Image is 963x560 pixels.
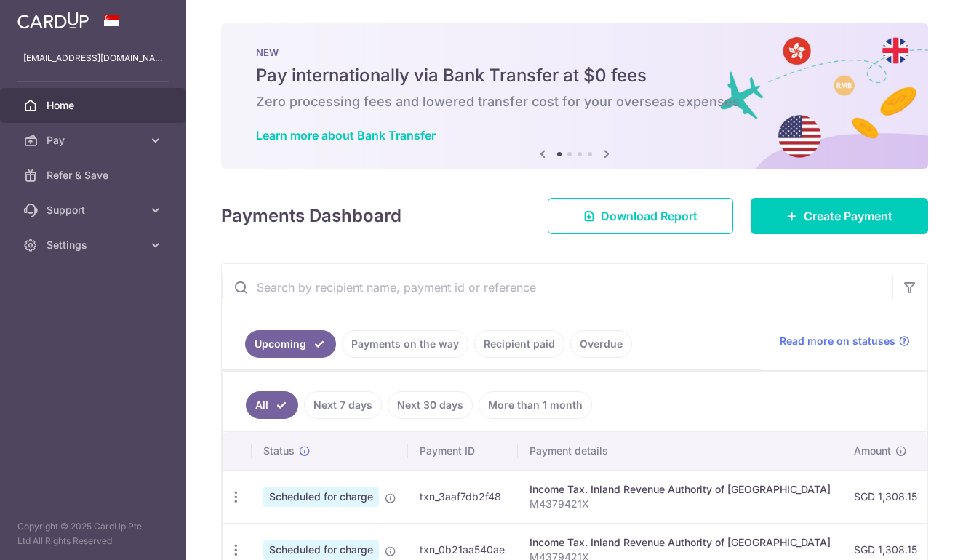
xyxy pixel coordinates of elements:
[842,470,929,523] td: SGD 1,308.15
[47,168,143,183] span: Refer & Save
[408,432,518,470] th: Payment ID
[222,264,892,311] input: Search by recipient name, payment id or reference
[570,330,632,358] a: Overdue
[601,207,698,225] span: Download Report
[751,198,928,234] a: Create Payment
[245,330,336,358] a: Upcoming
[474,330,564,358] a: Recipient paid
[780,334,895,348] span: Read more on statuses
[263,487,379,507] span: Scheduled for charge
[304,391,382,419] a: Next 7 days
[388,391,473,419] a: Next 30 days
[47,133,143,148] span: Pay
[408,470,518,523] td: txn_3aaf7db2f48
[479,391,592,419] a: More than 1 month
[221,23,928,169] img: Bank transfer banner
[530,482,831,497] div: Income Tax. Inland Revenue Authority of [GEOGRAPHIC_DATA]
[804,207,892,225] span: Create Payment
[518,432,842,470] th: Payment details
[342,330,468,358] a: Payments on the way
[17,12,89,29] img: CardUp
[256,128,436,143] a: Learn more about Bank Transfer
[780,334,910,348] a: Read more on statuses
[256,64,893,87] h5: Pay internationally via Bank Transfer at $0 fees
[263,540,379,560] span: Scheduled for charge
[854,444,891,458] span: Amount
[23,51,163,65] p: [EMAIL_ADDRESS][DOMAIN_NAME]
[221,203,401,229] h4: Payments Dashboard
[246,391,298,419] a: All
[47,98,143,113] span: Home
[256,47,893,58] p: NEW
[47,203,143,217] span: Support
[256,93,893,111] h6: Zero processing fees and lowered transfer cost for your overseas expenses
[47,238,143,252] span: Settings
[548,198,733,234] a: Download Report
[530,535,831,550] div: Income Tax. Inland Revenue Authority of [GEOGRAPHIC_DATA]
[530,497,831,511] p: M4379421X
[263,444,295,458] span: Status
